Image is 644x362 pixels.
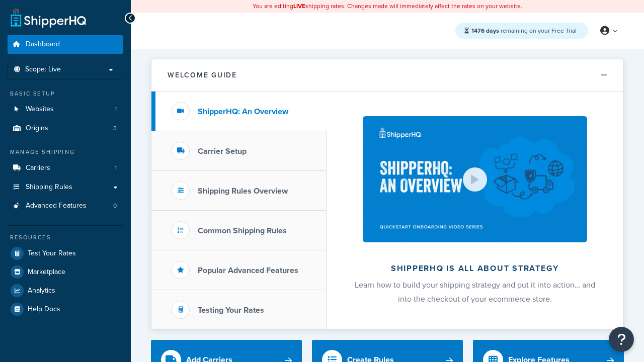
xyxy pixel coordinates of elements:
[609,327,634,352] button: Open Resource Center
[355,279,595,305] span: Learn how to build your shipping strategy and put it into action… and into the checkout of your e...
[198,226,287,235] h3: Common Shipping Rules
[26,183,72,192] span: Shipping Rules
[168,71,237,79] h2: Welcome Guide
[8,300,123,318] a: Help Docs
[198,147,247,156] h3: Carrier Setup
[113,202,117,210] span: 0
[26,202,87,210] span: Advanced Features
[26,164,50,172] span: Carriers
[198,107,288,116] h3: ShipperHQ: An Overview
[8,178,123,197] a: Shipping Rules
[28,249,76,258] span: Test Your Rates
[471,26,577,35] span: remaining on your Free Trial
[8,233,123,242] div: Resources
[8,119,123,138] li: Origins
[8,89,123,98] div: Basic Setup
[8,148,123,156] div: Manage Shipping
[25,65,61,74] span: Scope: Live
[353,264,597,273] h2: ShipperHQ is all about strategy
[198,187,288,196] h3: Shipping Rules Overview
[8,100,123,119] li: Websites
[471,26,499,35] strong: 1476 days
[198,266,298,275] h3: Popular Advanced Features
[363,116,587,242] img: ShipperHQ is all about strategy
[8,100,123,119] a: Websites1
[8,263,123,281] a: Marketplace
[8,244,123,262] a: Test Your Rates
[8,159,123,177] a: Carriers1
[26,105,54,114] span: Websites
[26,124,48,133] span: Origins
[28,287,55,295] span: Analytics
[198,306,264,315] h3: Testing Your Rates
[8,197,123,215] li: Advanced Features
[8,35,123,54] a: Dashboard
[8,282,123,300] a: Analytics
[151,59,623,92] button: Welcome Guide
[26,40,60,49] span: Dashboard
[28,268,65,277] span: Marketplace
[115,164,117,172] span: 1
[8,197,123,215] a: Advanced Features0
[28,305,60,314] span: Help Docs
[113,124,117,133] span: 3
[8,119,123,138] a: Origins3
[293,2,305,11] b: LIVE
[8,159,123,177] li: Carriers
[115,105,117,114] span: 1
